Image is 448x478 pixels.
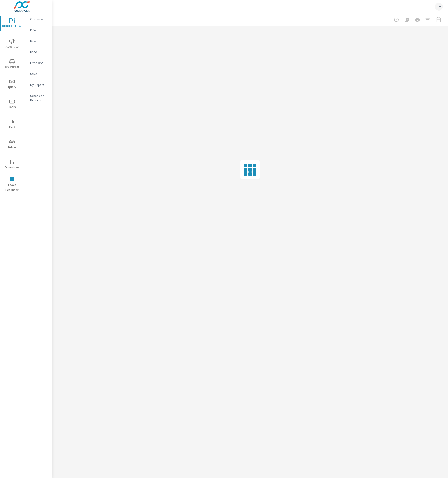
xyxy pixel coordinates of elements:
[30,72,48,76] p: Sales
[24,38,52,44] div: New
[2,159,23,170] span: Operations
[30,17,48,21] p: Overview
[24,16,52,22] div: Overview
[2,119,23,130] span: Tier2
[24,81,52,88] div: My Report
[24,60,52,66] div: Fixed Ops
[24,27,52,33] div: PIPA
[2,177,23,193] span: Leave Feedback
[2,39,23,49] span: Advertise
[2,79,23,90] span: Query
[30,61,48,65] p: Fixed Ops
[30,83,48,87] p: My Report
[0,13,24,195] div: nav menu
[24,92,52,103] div: Scheduled Reports
[435,3,443,11] div: TM
[30,94,48,102] p: Scheduled Reports
[24,71,52,77] div: Sales
[2,59,23,69] span: My Market
[2,139,23,150] span: Driver
[2,99,23,110] span: Tools
[2,18,23,29] span: PURE Insights
[24,49,52,55] div: Used
[30,50,48,54] p: Used
[30,39,48,43] p: New
[30,28,48,32] p: PIPA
